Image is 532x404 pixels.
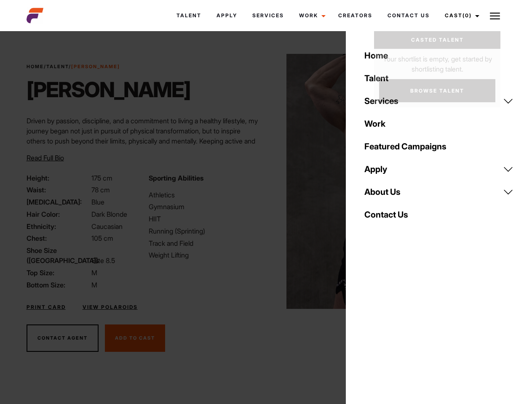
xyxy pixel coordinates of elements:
[27,233,90,243] span: Chest:
[149,226,261,236] li: Running (Sprinting)
[27,63,120,70] span: / /
[91,174,112,182] span: 175 cm
[91,256,115,265] span: Size 8.5
[359,44,519,67] a: Home
[209,4,245,27] a: Apply
[169,4,209,27] a: Talent
[91,281,97,289] span: M
[359,112,519,135] a: Work
[149,214,261,224] li: HIIT
[490,11,500,21] img: Burger icon
[359,90,519,112] a: Services
[27,185,90,195] span: Waist:
[83,303,138,311] a: View Polaroids
[379,79,495,102] a: Browse Talent
[27,154,64,162] span: Read Full Bio
[245,4,291,27] a: Services
[91,222,123,231] span: Caucasian
[91,268,97,277] span: M
[359,67,519,90] a: Talent
[149,174,203,182] strong: Sporting Abilities
[91,234,113,242] span: 105 cm
[71,64,120,69] strong: [PERSON_NAME]
[91,210,127,218] span: Dark Blonde
[46,64,69,69] a: Talent
[359,135,519,158] a: Featured Campaigns
[149,250,261,260] li: Weight Lifting
[27,209,90,219] span: Hair Color:
[27,77,190,102] h1: [PERSON_NAME]
[27,197,90,207] span: [MEDICAL_DATA]:
[149,202,261,212] li: Gymnasium
[27,303,66,311] a: Print Card
[27,245,90,266] span: Shoe Size ([GEOGRAPHIC_DATA]):
[462,12,472,19] span: (0)
[115,335,155,341] span: Add To Cast
[27,280,90,290] span: Bottom Size:
[374,49,500,74] p: Your shortlist is empty, get started by shortlisting talent.
[91,198,104,206] span: Blue
[91,186,110,194] span: 78 cm
[105,324,165,352] button: Add To Cast
[359,203,519,226] a: Contact Us
[437,4,484,27] a: Cast(0)
[359,181,519,203] a: About Us
[149,190,261,200] li: Athletics
[380,4,437,27] a: Contact Us
[331,4,380,27] a: Creators
[291,4,331,27] a: Work
[27,116,261,166] p: Driven by passion, discipline, and a commitment to living a healthy lifestyle, my journey began n...
[149,238,261,248] li: Track and Field
[27,268,90,278] span: Top Size:
[374,31,500,49] a: Casted Talent
[27,324,99,352] button: Contact Agent
[27,64,44,69] a: Home
[27,173,90,183] span: Height:
[27,221,90,231] span: Ethnicity:
[27,7,43,24] img: cropped-aefm-brand-fav-22-square.png
[359,158,519,181] a: Apply
[27,153,64,163] button: Read Full Bio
